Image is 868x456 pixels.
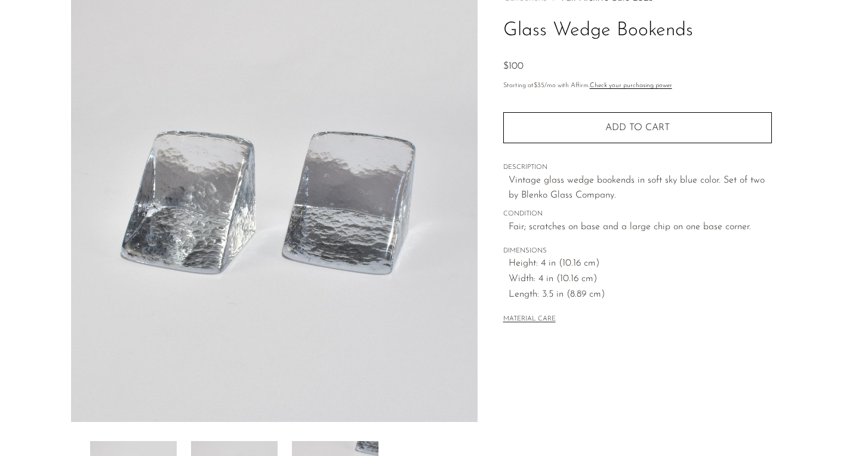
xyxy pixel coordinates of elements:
[509,272,772,287] span: Width: 4 in (10.16 cm)
[590,82,672,89] a: Check your purchasing power - Learn more about Affirm Financing (opens in modal)
[503,209,772,220] span: CONDITION
[605,122,670,134] span: Add to cart
[503,81,772,91] p: Starting at /mo with Affirm.
[509,287,772,303] span: Length: 3.5 in (8.89 cm)
[503,315,556,324] button: MATERIAL CARE
[503,246,772,257] span: DIMENSIONS
[503,112,772,143] button: Add to cart
[509,256,772,272] span: Height: 4 in (10.16 cm)
[509,220,772,235] span: Fair; scratches on base and a large chip on one base corner.
[503,61,524,71] span: $100
[503,16,772,46] h1: Glass Wedge Bookends
[503,162,772,173] span: DESCRIPTION
[509,175,765,201] span: Vintage glass wedge bookends in soft sky blue color. Set of two by Blenko Glass Company.
[534,82,544,89] span: $35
